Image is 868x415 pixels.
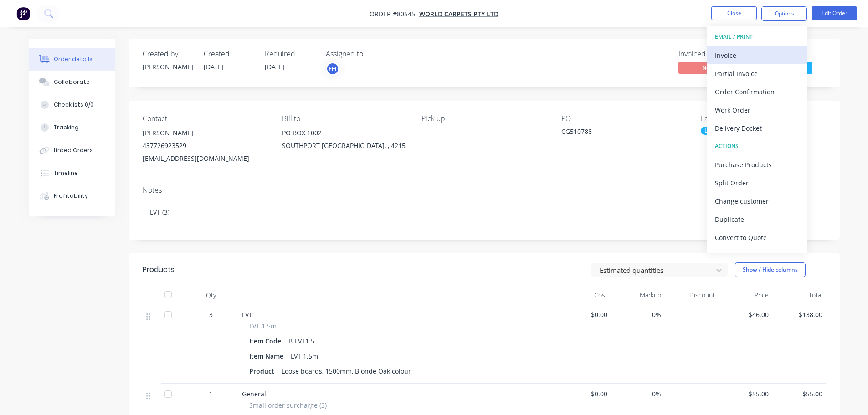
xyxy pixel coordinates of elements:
span: No [678,62,733,73]
span: [DATE] [265,62,285,71]
button: Options [761,6,807,21]
div: Notes [143,186,826,195]
div: Tracking [54,123,79,132]
div: Duplicate [715,213,799,226]
button: FH [326,62,339,76]
span: 0% [615,389,661,399]
div: Created [204,50,254,58]
div: Bill to [282,114,407,123]
button: Linked Orders [29,139,115,162]
div: Created by [143,50,193,58]
span: $138.00 [776,310,822,319]
span: [DATE] [204,62,224,71]
button: Close [711,6,757,20]
span: $0.00 [561,310,607,319]
div: SOUTHPORT [GEOGRAPHIC_DATA], , 4215 [282,139,407,152]
div: Purchase Products [715,158,799,171]
div: Linked Orders [54,146,93,154]
div: Qty [184,286,238,304]
span: 1 [209,389,213,399]
div: LVT (3) [143,198,826,226]
div: ACTIONS [715,140,799,152]
div: CG510788 [561,127,675,139]
div: Partial Invoice [715,67,799,80]
div: Markup [611,286,665,304]
div: LVT 1.5m [287,349,322,363]
div: Order Confirmation [715,85,799,98]
button: Show / Hide columns [735,262,806,277]
div: LVT [701,127,718,135]
div: Change customer [715,195,799,208]
span: LVT 1.5m [249,321,277,331]
div: Product [249,364,278,378]
span: 0% [615,310,661,319]
span: $55.00 [722,389,769,399]
div: Work Order [715,103,799,117]
div: Profitability [54,192,88,200]
div: EMAIL / PRINT [715,31,799,43]
div: Timeline [54,169,78,177]
img: Factory [16,7,30,20]
div: Delivery Docket [715,122,799,135]
div: Price [719,286,772,304]
span: $46.00 [722,310,769,319]
span: LVT [242,310,252,319]
div: Required [265,50,315,58]
button: Timeline [29,162,115,184]
div: Discount [665,286,719,304]
a: World Carpets Pty Ltd [419,10,498,18]
div: Loose boards, 1500mm, Blonde Oak colour [278,364,415,378]
div: Item Name [249,349,287,363]
div: Contact [143,114,267,123]
span: Small order surcharge (3) [249,400,327,410]
div: [EMAIL_ADDRESS][DOMAIN_NAME] [143,152,267,165]
button: Edit Order [812,6,857,20]
div: PO [561,114,686,123]
div: Convert to Quote [715,231,799,244]
div: Pick up [421,114,546,123]
div: Order details [54,55,92,63]
div: [PERSON_NAME] [143,62,193,72]
div: Checklists 0/0 [54,101,94,109]
div: PO BOX 1002 [282,127,407,139]
div: B-LVT1.5 [285,334,318,348]
div: Assigned to [326,50,417,58]
button: Checklists 0/0 [29,93,115,116]
div: Archive [715,249,799,262]
div: Invoice [715,49,799,62]
div: [PERSON_NAME] [143,127,267,139]
span: General [242,389,266,398]
div: Split Order [715,176,799,190]
span: $55.00 [776,389,822,399]
div: Products [143,264,175,275]
button: Order details [29,48,115,71]
div: 437726923529 [143,139,267,152]
div: Collaborate [54,78,90,86]
div: Cost [557,286,611,304]
div: [PERSON_NAME]437726923529[EMAIL_ADDRESS][DOMAIN_NAME] [143,127,267,165]
div: Invoiced [678,50,747,58]
div: Labels [701,114,826,123]
div: Item Code [249,334,285,348]
button: Profitability [29,184,115,207]
div: PO BOX 1002SOUTHPORT [GEOGRAPHIC_DATA], , 4215 [282,127,407,156]
span: Order #80545 - [370,10,419,18]
span: 3 [209,310,213,319]
button: Collaborate [29,71,115,93]
div: Total [772,286,826,304]
button: Tracking [29,116,115,139]
span: $0.00 [561,389,607,399]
